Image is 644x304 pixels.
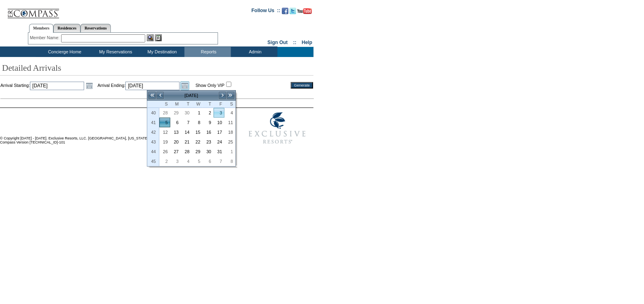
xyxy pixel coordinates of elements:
td: Wednesday, November 05, 2025 [192,156,203,166]
a: 1 [225,147,235,156]
a: 7 [214,157,224,166]
td: Saturday, November 08, 2025 [225,156,235,166]
td: Arrival Starting: Arrival Ending: [0,80,286,90]
th: 43 [147,137,159,147]
td: Concierge Home [36,47,91,57]
td: Sunday, October 12, 2025 [159,127,170,137]
td: Friday, October 24, 2025 [214,137,225,147]
a: 28 [160,108,170,117]
a: 24 [214,137,224,146]
img: Exclusive Resorts [241,108,314,148]
td: [DATE] [164,91,218,100]
th: 40 [147,108,159,118]
a: Become our fan on Facebook [282,10,288,15]
a: Follow us on Twitter [290,10,296,15]
a: Residences [53,24,80,32]
td: Monday, October 27, 2025 [170,147,181,156]
td: Saturday, October 25, 2025 [225,137,235,147]
a: 19 [160,137,170,146]
label: Show Only VIP [195,83,225,88]
th: Sunday [159,101,170,108]
img: View [147,34,154,41]
td: Monday, September 29, 2025 [170,108,181,118]
td: Wednesday, October 29, 2025 [192,147,203,156]
td: Friday, October 03, 2025 [214,108,225,118]
td: Admin [231,47,278,57]
td: My Reservations [91,47,138,57]
a: 28 [182,147,192,156]
td: Sunday, September 28, 2025 [159,108,170,118]
a: 31 [214,147,224,156]
th: Wednesday [192,101,203,108]
td: Monday, October 13, 2025 [170,127,181,137]
a: 30 [203,147,213,156]
a: 29 [193,147,203,156]
td: Reports [184,47,231,57]
a: 18 [225,128,235,137]
input: Generate [291,82,313,89]
td: Tuesday, November 04, 2025 [181,156,192,166]
td: Friday, October 17, 2025 [214,127,225,137]
td: Monday, November 03, 2025 [170,156,181,166]
a: 3 [214,108,224,117]
th: Tuesday [181,101,192,108]
td: Thursday, October 02, 2025 [203,108,214,118]
a: 26 [160,147,170,156]
div: Member Name: [30,34,61,41]
a: Sign Out [267,40,288,45]
td: Saturday, October 11, 2025 [225,118,235,127]
a: Members [29,24,54,33]
a: 4 [225,108,235,117]
a: 15 [193,128,203,137]
td: Tuesday, October 14, 2025 [181,127,192,137]
td: Saturday, November 01, 2025 [225,147,235,156]
img: Follow us on Twitter [290,8,296,14]
a: 5 [160,118,170,127]
a: 1 [193,108,203,117]
a: 25 [225,137,235,146]
td: Follow Us :: [252,7,280,17]
a: 27 [171,147,181,156]
a: 23 [203,137,213,146]
td: Wednesday, October 08, 2025 [192,118,203,127]
td: Friday, October 10, 2025 [214,118,225,127]
a: 12 [160,128,170,137]
a: Help [302,40,312,45]
th: 45 [147,156,159,166]
a: 22 [193,137,203,146]
a: Open the calendar popup. [85,81,94,90]
a: 4 [182,157,192,166]
th: Thursday [203,101,214,108]
a: << [148,91,156,99]
th: 41 [147,118,159,127]
a: 11 [225,118,235,127]
td: Sunday, November 02, 2025 [159,156,170,166]
img: Reservations [155,34,162,41]
a: Subscribe to our YouTube Channel [297,10,312,15]
td: Tuesday, October 21, 2025 [181,137,192,147]
td: Friday, November 07, 2025 [214,156,225,166]
a: 30 [182,108,192,117]
a: Open the calendar popup. [180,81,189,90]
a: 16 [203,128,213,137]
a: > [218,91,227,99]
td: Thursday, October 30, 2025 [203,147,214,156]
a: 5 [193,157,203,166]
a: 13 [171,128,181,137]
a: 2 [160,157,170,166]
a: 7 [182,118,192,127]
a: 29 [171,108,181,117]
th: Saturday [225,101,235,108]
td: Thursday, October 23, 2025 [203,137,214,147]
th: 42 [147,127,159,137]
a: 10 [214,118,224,127]
td: Sunday, October 26, 2025 [159,147,170,156]
a: 8 [193,118,203,127]
td: Friday, October 31, 2025 [214,147,225,156]
td: Tuesday, October 07, 2025 [181,118,192,127]
a: Reservations [80,24,111,32]
a: 9 [203,118,213,127]
a: 21 [182,137,192,146]
td: Sunday, October 19, 2025 [159,137,170,147]
td: Wednesday, October 15, 2025 [192,127,203,137]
